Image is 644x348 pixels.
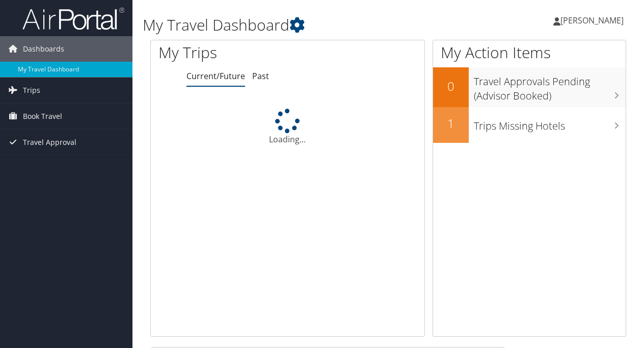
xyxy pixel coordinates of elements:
[252,70,269,82] a: Past
[433,115,469,132] h2: 1
[186,70,245,82] a: Current/Future
[474,114,626,133] h3: Trips Missing Hotels
[23,78,40,103] span: Trips
[474,69,626,103] h3: Travel Approvals Pending (Advisor Booked)
[151,109,424,145] div: Loading...
[23,36,64,62] span: Dashboards
[433,107,626,143] a: 1Trips Missing Hotels
[23,130,76,155] span: Travel Approval
[22,7,124,31] img: airportal-logo.png
[23,104,62,129] span: Book Travel
[433,78,469,95] h2: 0
[433,67,626,107] a: 0Travel Approvals Pending (Advisor Booked)
[158,42,303,63] h1: My Trips
[560,15,624,26] span: [PERSON_NAME]
[553,5,634,36] a: [PERSON_NAME]
[143,14,470,36] h1: My Travel Dashboard
[433,42,626,63] h1: My Action Items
